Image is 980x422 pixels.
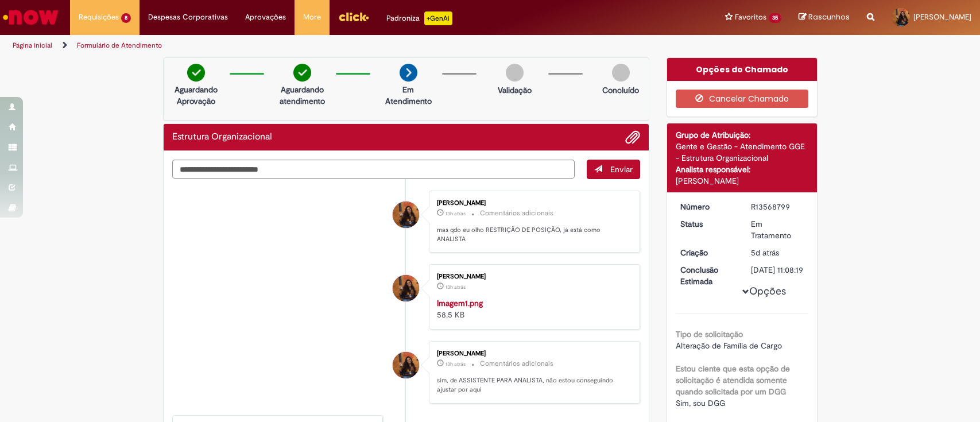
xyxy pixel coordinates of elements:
div: Padroniza [386,11,452,25]
p: mas qdo eu olho RESTRIÇÃO DE POSIÇÃO, já está como ANALISTA [437,226,628,243]
span: More [303,11,321,23]
div: Talita de Souza Nardi [393,202,419,228]
time: 29/09/2025 18:46:48 [446,361,466,367]
dt: Número [672,201,742,212]
button: Adicionar anexos [625,130,640,145]
div: [PERSON_NAME] [437,350,628,357]
button: Enviar [587,160,640,179]
p: +GenAi [424,11,452,25]
small: Comentários adicionais [480,208,553,218]
span: Sim, sou DGG [676,398,725,408]
time: 25/09/2025 23:40:08 [751,247,779,258]
span: 5d atrás [751,247,779,258]
span: 13h atrás [446,361,466,367]
div: R13568799 [751,201,804,212]
img: check-circle-green.png [187,64,205,82]
img: check-circle-green.png [293,64,311,82]
span: 35 [769,13,781,23]
ul: Trilhas de página [9,35,645,56]
span: 13h atrás [446,210,466,217]
div: 58.5 KB [437,297,628,320]
span: 13h atrás [446,284,466,291]
a: Página inicial [13,41,52,50]
span: Alteração de Família de Cargo [676,340,782,351]
p: sim, de ASSISTENTE PARA ANALISTA, não estou conseguindo ajustar por aqui [437,376,628,394]
div: [DATE] 11:08:19 [751,264,804,276]
div: Analista responsável: [676,164,808,175]
textarea: Digite sua mensagem aqui... [172,160,575,179]
p: Aguardando atendimento [274,84,330,107]
div: Opções do Chamado [667,58,817,81]
span: [PERSON_NAME] [913,12,971,22]
span: Aprovações [245,11,286,23]
time: 29/09/2025 18:48:23 [446,284,466,291]
div: [PERSON_NAME] [437,273,628,280]
div: Gente e Gestão - Atendimento GGE - Estrutura Organizacional [676,141,808,164]
span: Despesas Corporativas [148,11,228,23]
div: 25/09/2025 23:40:08 [751,247,804,258]
div: Em Tratamento [751,218,804,241]
span: Enviar [610,164,633,175]
p: Em Atendimento [381,84,436,107]
span: Favoritos [735,11,766,23]
span: Rascunhos [808,11,850,22]
time: 29/09/2025 18:49:24 [446,210,466,217]
div: [PERSON_NAME] [676,175,808,187]
a: Formulário de Atendimento [77,41,162,50]
div: Talita de Souza Nardi [393,352,419,378]
div: [PERSON_NAME] [437,200,628,207]
dt: Criação [672,247,742,258]
span: 8 [121,13,131,23]
img: ServiceNow [1,6,60,29]
div: Grupo de Atribuição: [676,129,808,141]
button: Cancelar Chamado [676,90,808,108]
b: Tipo de solicitação [676,329,743,339]
img: click_logo_yellow_360x200.png [338,8,369,25]
small: Comentários adicionais [480,359,553,369]
h2: Estrutura Organizacional Histórico de tíquete [172,132,272,142]
div: Talita de Souza Nardi [393,275,419,301]
p: Validação [498,84,532,96]
dt: Conclusão Estimada [672,264,742,287]
p: Aguardando Aprovação [168,84,224,107]
a: Rascunhos [799,12,850,23]
dt: Status [672,218,742,230]
p: Concluído [602,84,639,96]
img: img-circle-grey.png [612,64,630,82]
img: img-circle-grey.png [506,64,524,82]
span: Requisições [79,11,119,23]
a: Imagem1.png [437,298,483,308]
b: Estou ciente que esta opção de solicitação é atendida somente quando solicitada por um DGG [676,363,790,397]
img: arrow-next.png [400,64,417,82]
